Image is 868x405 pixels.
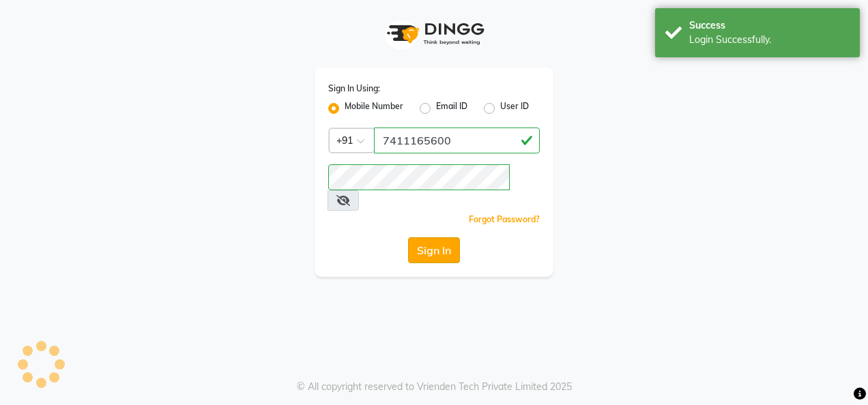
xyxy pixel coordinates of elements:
img: logo1.svg [379,14,489,54]
input: Username [374,127,540,153]
a: Forgot Password? [469,214,540,224]
button: Sign In [408,237,460,263]
label: Email ID [436,100,467,117]
label: Sign In Using: [328,82,380,95]
div: Login Successfully. [689,33,850,47]
label: Mobile Number [345,100,403,117]
div: Success [689,18,850,33]
label: User ID [500,100,529,117]
input: Username [328,164,510,190]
